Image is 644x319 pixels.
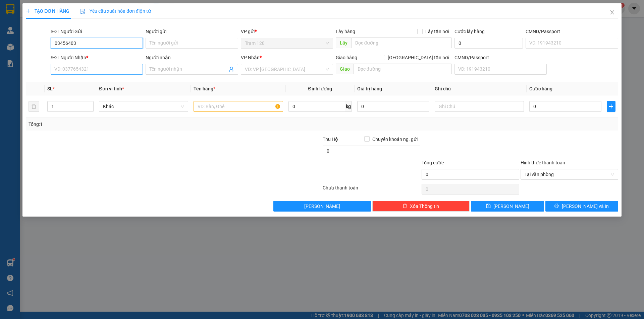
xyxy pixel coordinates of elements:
[454,54,547,61] div: CMND/Passport
[323,137,338,142] span: Thu Hộ
[6,31,54,39] div: 075088002132
[521,160,565,165] label: Hình thức thanh toán
[336,55,357,60] span: Giao hàng
[370,136,420,143] span: Chuyển khoản ng. gửi
[607,101,615,112] button: plus
[385,54,452,61] span: [GEOGRAPHIC_DATA] tận nơi
[103,101,184,111] span: Khác
[59,14,104,22] div: KHẢI
[6,6,16,13] span: Gửi:
[322,184,421,196] div: Chưa thanh toán
[336,37,351,48] span: Lấy
[245,38,329,48] span: Trạm 128
[402,204,407,209] span: delete
[526,28,618,35] div: CMND/Passport
[454,29,485,34] label: Cước lấy hàng
[603,3,622,22] button: Close
[194,86,215,91] span: Tên hàng
[51,54,143,61] div: SĐT Người Nhận
[529,86,552,91] span: Cước hàng
[51,28,143,35] div: SĐT Người Gửi
[47,86,53,91] span: SL
[26,9,31,13] span: plus
[273,201,371,212] button: [PERSON_NAME]
[26,8,69,14] span: TẠO ĐƠN HÀNG
[229,67,234,72] span: user-add
[241,28,333,35] div: VP gửi
[6,43,15,50] span: TC:
[357,86,382,91] span: Giá trị hàng
[435,101,524,112] input: Ghi Chú
[345,101,352,112] span: kg
[423,28,452,35] span: Lấy tận nơi
[336,29,355,34] span: Lấy hàng
[80,8,151,14] span: Yêu cầu xuất hóa đơn điện tử
[486,204,491,209] span: save
[59,6,75,13] span: Nhận:
[410,203,439,210] span: Xóa Thông tin
[351,37,452,48] input: Dọc đường
[304,203,340,210] span: [PERSON_NAME]
[336,64,354,74] span: Giao
[545,201,618,212] button: printer[PERSON_NAME] và In
[554,204,559,209] span: printer
[6,6,54,14] div: Trạm 128
[471,201,544,212] button: save[PERSON_NAME]
[562,203,609,210] span: [PERSON_NAME] và In
[6,14,54,22] div: lâm
[372,201,470,212] button: deleteXóa Thông tin
[308,86,332,91] span: Định lượng
[607,104,615,109] span: plus
[432,82,527,95] th: Ghi chú
[609,10,615,15] span: close
[29,101,39,112] button: delete
[29,121,249,128] div: Tổng: 1
[6,39,35,63] span: PHÚ TÚC
[525,169,614,179] span: Tại văn phòng
[357,101,429,112] input: 0
[241,55,260,60] span: VP Nhận
[99,86,124,91] span: Đơn vị tính
[80,9,86,14] img: icon
[146,54,238,61] div: Người nhận
[493,203,529,210] span: [PERSON_NAME]
[354,64,452,74] input: Dọc đường
[146,28,238,35] div: Người gửi
[194,101,283,112] input: VD: Bàn, Ghế
[454,38,523,49] input: Cước lấy hàng
[59,6,104,14] div: Quận 10
[422,160,444,165] span: Tổng cước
